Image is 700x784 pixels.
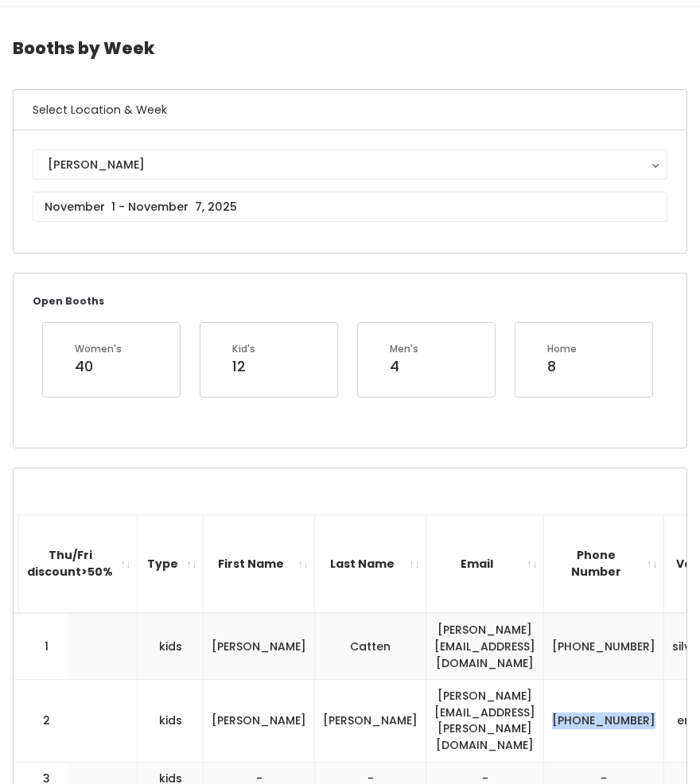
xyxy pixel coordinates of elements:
[14,613,69,679] td: 1
[426,680,544,762] td: [PERSON_NAME][EMAIL_ADDRESS][PERSON_NAME][DOMAIN_NAME]
[544,613,664,679] td: [PHONE_NUMBER]
[547,342,577,356] div: Home
[390,356,418,377] div: 4
[390,342,418,356] div: Men's
[33,149,667,180] button: [PERSON_NAME]
[426,514,544,613] th: Email: activate to sort column ascending
[426,613,544,679] td: [PERSON_NAME][EMAIL_ADDRESS][DOMAIN_NAME]
[138,514,204,613] th: Type: activate to sort column ascending
[315,613,426,679] td: Catten
[13,26,687,70] h4: Booths by Week
[315,680,426,762] td: [PERSON_NAME]
[75,356,122,377] div: 40
[48,156,652,173] div: [PERSON_NAME]
[544,514,664,613] th: Phone Number: activate to sort column ascending
[14,90,686,130] h6: Select Location & Week
[33,192,667,222] input: November 1 - November 7, 2025
[232,356,255,377] div: 12
[138,613,204,679] td: kids
[232,342,255,356] div: Kid's
[204,514,315,613] th: First Name: activate to sort column ascending
[315,514,426,613] th: Last Name: activate to sort column ascending
[75,342,122,356] div: Women's
[204,680,315,762] td: [PERSON_NAME]
[544,680,664,762] td: [PHONE_NUMBER]
[547,356,577,377] div: 8
[19,514,138,613] th: Thu/Fri discount&gt;50%: activate to sort column ascending
[138,680,204,762] td: kids
[14,680,69,762] td: 2
[204,613,315,679] td: [PERSON_NAME]
[33,294,104,308] small: Open Booths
